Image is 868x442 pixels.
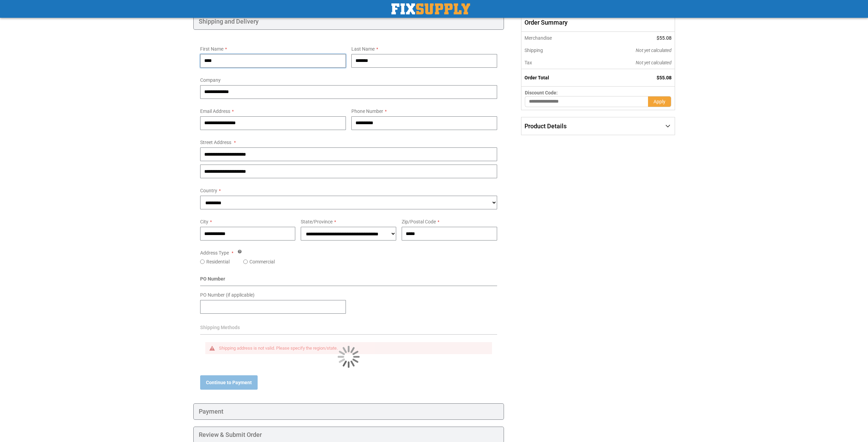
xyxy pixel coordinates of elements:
img: Loading... [338,346,360,368]
img: Fix Industrial Supply [391,3,470,14]
span: State/Province [301,219,333,224]
span: PO Number (if applicable) [200,292,255,298]
span: First Name [200,46,223,52]
span: Discount Code: [525,90,558,95]
span: Not yet calculated [636,60,672,65]
span: $55.08 [657,35,672,41]
span: Zip/Postal Code [402,219,436,224]
label: Residential [206,258,230,265]
span: Street Address [200,140,231,145]
button: Apply [648,96,671,107]
span: Apply [653,99,665,104]
span: Shipping [524,48,543,53]
span: Address Type [200,250,229,256]
div: Payment [193,403,504,420]
th: Tax [521,56,590,69]
div: Shipping and Delivery [193,13,504,30]
span: Email Address [200,108,230,114]
th: Merchandise [521,32,590,44]
span: Country [200,188,217,193]
a: store logo [391,3,470,14]
span: Last Name [351,46,375,52]
span: City [200,219,208,224]
strong: Order Total [524,75,549,80]
div: PO Number [200,275,497,286]
span: $55.08 [657,75,672,80]
label: Commercial [249,258,275,265]
span: Not yet calculated [636,48,672,53]
span: Phone Number [351,108,383,114]
span: Product Details [524,122,567,130]
span: Order Summary [521,13,675,32]
span: Company [200,77,221,83]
